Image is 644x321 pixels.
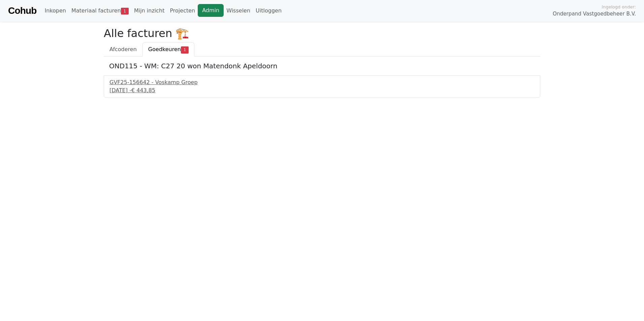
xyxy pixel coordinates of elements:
[104,27,540,40] h2: Alle facturen 🏗️
[104,42,142,57] a: Afcoderen
[121,8,129,14] span: 1
[224,4,253,17] a: Wisselen
[131,87,155,94] span: € 443,85
[148,46,181,52] span: Goedkeuren
[181,46,189,53] span: 1
[109,86,535,95] div: [DATE] -
[69,4,131,17] a: Materiaal facturen1
[109,78,535,95] a: GVF25-156642 - Voskamp Groep[DATE] -€ 443,85
[142,42,194,57] a: Goedkeuren1
[8,3,36,19] a: Cohub
[553,10,636,18] span: Onderpand Vastgoedbeheer B.V.
[131,4,167,17] a: Mijn inzicht
[602,4,636,10] span: Ingelogd onder:
[253,4,284,17] a: Uitloggen
[109,62,535,70] h5: OND115 - WM: C27 20 won Matendonk Apeldoorn
[42,4,68,17] a: Inkopen
[109,46,137,52] span: Afcoderen
[198,4,224,17] a: Admin
[167,4,198,17] a: Projecten
[109,78,535,86] div: GVF25-156642 - Voskamp Groep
